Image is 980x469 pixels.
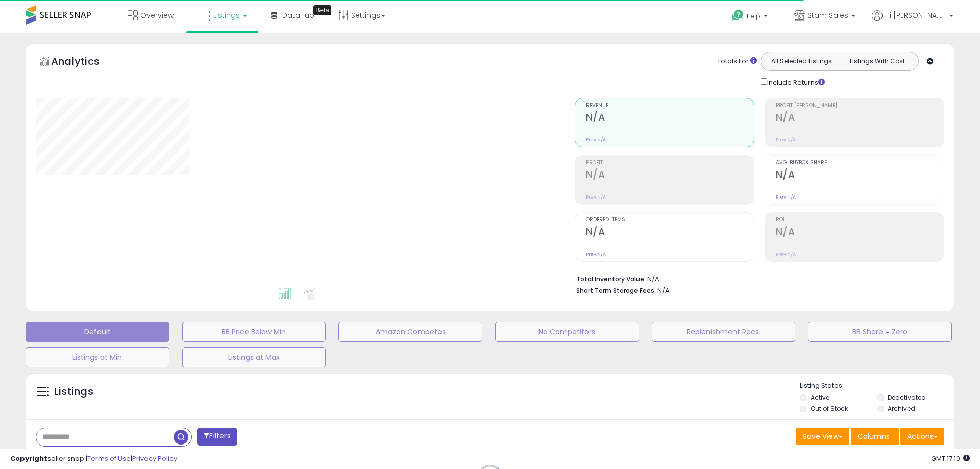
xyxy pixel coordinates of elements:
[764,55,840,68] button: All Selected Listings
[872,10,953,33] a: Hi [PERSON_NAME]
[586,103,754,109] span: Revenue
[586,137,606,143] small: Prev: N/A
[495,322,639,342] button: No Competitors
[586,217,754,223] span: Ordered Items
[586,112,754,126] h2: N/A
[338,322,482,342] button: Amazon Competes
[576,272,937,284] li: N/A
[586,251,606,257] small: Prev: N/A
[753,76,837,88] div: Include Returns
[652,322,796,342] button: Replenishment Recs.
[776,112,944,126] h2: N/A
[776,251,796,257] small: Prev: N/A
[51,54,119,71] h5: Analytics
[724,2,778,33] a: Help
[182,347,326,367] button: Listings at Max
[586,160,754,166] span: Profit
[807,10,848,20] span: Stam Sales
[576,275,646,283] b: Total Inventory Value:
[747,12,761,20] span: Help
[140,10,174,20] span: Overview
[776,169,944,183] h2: N/A
[586,194,606,200] small: Prev: N/A
[282,10,314,20] span: DataHub
[10,454,177,464] div: seller snap | |
[26,322,169,342] button: Default
[576,286,656,295] b: Short Term Storage Fees:
[313,5,331,15] div: Tooltip anchor
[885,10,946,20] span: Hi [PERSON_NAME]
[776,217,944,223] span: ROI
[717,57,757,66] div: Totals For
[213,10,240,20] span: Listings
[776,194,796,200] small: Prev: N/A
[776,103,944,109] span: Profit [PERSON_NAME]
[657,286,670,295] span: N/A
[182,322,326,342] button: BB Price Below Min
[731,9,744,22] i: Get Help
[776,137,796,143] small: Prev: N/A
[776,160,944,166] span: Avg. Buybox Share
[10,454,47,463] strong: Copyright
[808,322,952,342] button: BB Share = Zero
[586,169,754,183] h2: N/A
[586,226,754,240] h2: N/A
[839,55,915,68] button: Listings With Cost
[776,226,944,240] h2: N/A
[26,347,169,367] button: Listings at Min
